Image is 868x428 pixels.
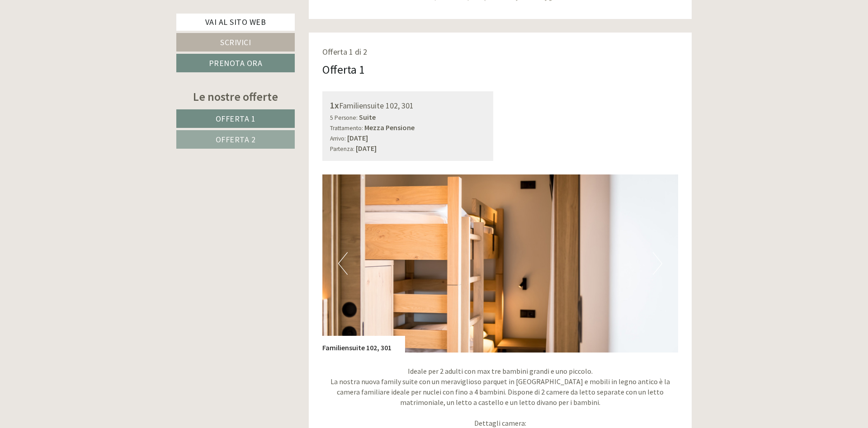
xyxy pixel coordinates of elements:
[14,26,133,33] div: Inso Sonnenheim
[347,133,368,142] b: [DATE]
[330,99,486,112] div: Familiensuite 102, 301
[162,7,194,22] div: [DATE]
[338,252,348,275] button: Previous
[322,174,679,353] img: image
[216,113,256,124] span: Offerta 1
[7,24,137,52] div: Buon giorno, come possiamo aiutarla?
[322,61,365,78] div: Offerta 1
[176,88,295,105] div: Le nostre offerte
[176,33,295,52] a: Scrivici
[176,54,295,72] a: Prenota ora
[356,144,377,153] b: [DATE]
[330,124,363,132] small: Trattamento:
[322,336,405,353] div: Familiensuite 102, 301
[364,123,415,132] b: Mezza Pensione
[653,252,662,275] button: Next
[176,14,295,31] a: Vai al sito web
[322,47,367,57] span: Offerta 1 di 2
[330,145,354,153] small: Partenza:
[330,135,346,142] small: Arrivo:
[14,44,133,50] small: 11:57
[359,113,376,122] b: Suite
[309,235,357,254] button: Invia
[216,134,256,145] span: Offerta 2
[330,99,339,111] b: 1x
[330,114,358,122] small: 5 Persone:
